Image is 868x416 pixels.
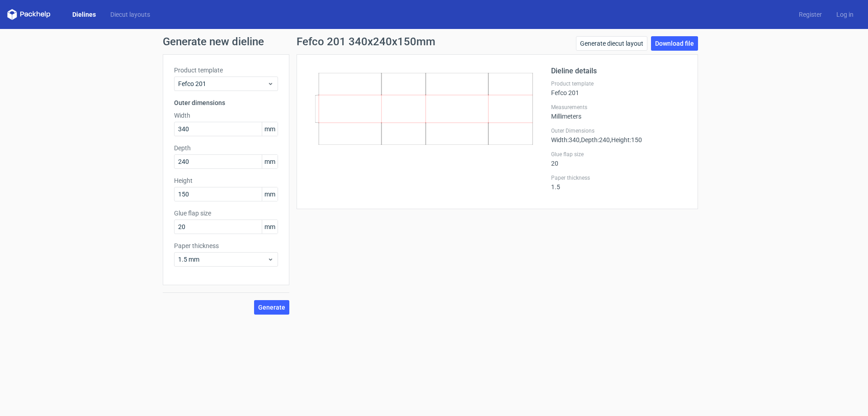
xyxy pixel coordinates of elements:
[163,36,705,47] h1: Generate new dieline
[829,10,861,19] a: Log in
[610,136,642,143] span: , Height : 150
[551,104,687,120] div: Millimeters
[551,80,687,87] label: Product template
[551,127,687,134] label: Outer Dimensions
[103,10,157,19] a: Diecut layouts
[551,174,687,182] label: Paper thickness
[580,136,610,143] span: , Depth : 240
[174,241,278,250] label: Paper thickness
[258,304,285,311] span: Generate
[576,36,647,51] a: Generate diecut layout
[551,151,687,158] label: Glue flap size
[792,10,829,19] a: Register
[262,187,278,201] span: mm
[65,10,103,19] a: Dielines
[174,176,278,185] label: Height
[174,66,278,75] label: Product template
[178,255,267,264] span: 1.5 mm
[551,151,687,167] div: 20
[262,122,278,136] span: mm
[551,66,687,77] h2: Dieline details
[651,36,698,51] a: Download file
[178,79,267,88] span: Fefco 201
[297,36,435,47] h1: Fefco 201 340x240x150mm
[551,80,687,96] div: Fefco 201
[551,174,687,191] div: 1.5
[174,143,278,153] label: Depth
[551,104,687,111] label: Measurements
[174,98,278,107] h3: Outer dimensions
[174,111,278,120] label: Width
[254,300,289,315] button: Generate
[174,209,278,218] label: Glue flap size
[551,136,580,143] span: Width : 340
[262,220,278,234] span: mm
[262,155,278,168] span: mm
